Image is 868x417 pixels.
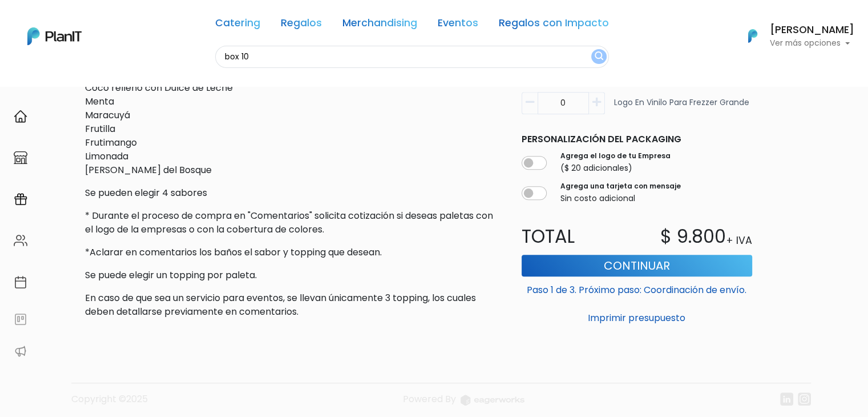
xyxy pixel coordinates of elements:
[780,392,793,406] img: linkedin-cc7d2dbb1a16aff8e18f147ffe980d30ddd5d9e01409788280e63c91fc390ff4.svg
[14,312,27,326] img: feedback-78b5a0c8f98aac82b08bfc38622c3050aee476f2c9584af64705fc4e61158814.svg
[85,268,499,282] p: Se puede elegir un topping por paleta.
[660,223,726,250] p: $ 9.800
[740,23,765,49] img: PlanIt Logo
[85,246,499,259] p: *Aclarar en comentarios los baños el sabor y topping que desean.
[733,21,854,51] button: PlanIt Logo [PERSON_NAME] Ver más opciones
[560,181,681,191] label: Agrega una tarjeta con mensaje
[499,18,609,32] a: Regalos con Impacto
[522,308,752,328] button: Imprimir presupuesto
[342,18,417,32] a: Merchandising
[614,97,749,119] p: Logo en vinilo para frezzer grande
[770,25,854,35] h6: [PERSON_NAME]
[560,193,681,205] p: Sin costo adicional
[14,110,27,123] img: home-e721727adea9d79c4d83392d1f703f7f8bce08238fde08b1acbfd93340b81755.svg
[403,392,524,415] a: Powered By
[560,151,671,161] label: Agrega el logo de tu Empresa
[522,133,752,146] p: Personalización del packaging
[726,233,752,248] p: + IVA
[85,291,499,319] p: En caso de que sea un servicio para eventos, se llevan únicamente 3 topping, los cuales deben det...
[281,18,322,32] a: Regalos
[71,392,148,415] p: Copyright ©2025
[438,18,478,32] a: Eventos
[560,162,671,174] p: ($ 20 adicionales)
[515,223,637,250] p: Total
[27,27,82,45] img: PlanIt Logo
[59,11,164,33] div: ¿Necesitás ayuda?
[770,39,854,47] p: Ver más opciones
[85,186,499,200] p: Se pueden elegir 4 sabores
[14,234,27,247] img: people-662611757002400ad9ed0e3c099ab2801c6687ba6c219adb57efc949bc21e19d.svg
[798,392,811,406] img: instagram-7ba2a2629254302ec2a9470e65da5de918c9f3c9a63008f8abed3140a32961bf.svg
[522,279,752,297] p: Paso 1 de 3. Próximo paso: Coordinación de envío.
[595,51,603,62] img: search_button-432b6d5273f82d61273b3651a40e1bd1b912527efae98b1b7a1b2c0702e16a8d.svg
[14,151,27,165] img: marketplace-4ceaa7011d94191e9ded77b95e3339b90024bf715f7c57f8cf31f2d8c509eaba.svg
[522,255,752,276] button: Continuar
[403,392,456,406] span: translation missing: es.layouts.footer.powered_by
[461,395,524,406] img: logo_eagerworks-044938b0bf012b96b195e05891a56339191180c2d98ce7df62ca656130a436fa.svg
[14,275,27,289] img: calendar-87d922413cdce8b2cf7b7f5f62616a5cf9e4887200fb71536465627b3292af00.svg
[14,344,27,358] img: partners-52edf745621dab592f3b2c58e3bca9d71375a7ef29c3b500c9f145b62cc070d4.svg
[215,18,260,32] a: Catering
[85,209,499,236] p: * Durante el proceso de compra en "Comentarios" solicita cotización si deseas paletas con el logo...
[14,193,27,206] img: campaigns-02234683943229c281be62815700db0a1741e53638e28bf9629b52c665b00959.svg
